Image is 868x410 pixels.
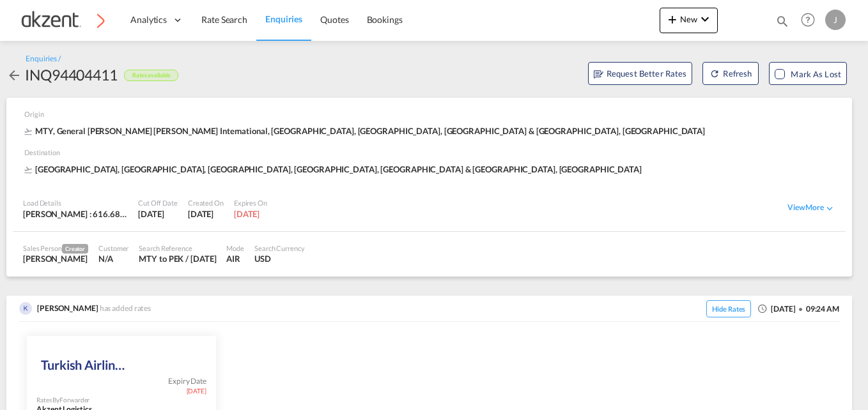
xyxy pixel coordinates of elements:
[19,302,32,315] img: +TGpXNAAAABklEQVQDANCYcWr4dftOAAAAAElFTkSuQmCC
[188,208,224,220] div: 2 Sep 2025
[23,253,88,264] div: Juana Roque
[23,198,128,208] div: Load Details
[594,67,687,80] span: Request Better Rates
[41,344,126,376] div: Turkish Airlines Inc.
[139,253,216,264] div: MTY to PEK / 2 Sep 2025
[265,13,302,24] span: Enquiries
[791,68,841,80] div: Mark as Lost
[775,14,789,33] div: icon-magnify
[769,62,847,85] button: Mark as Lost
[709,68,720,79] md-icon: icon-refresh
[775,14,789,28] md-icon: icon-magnify
[23,243,88,254] div: Sales Person
[697,11,713,27] md-icon: icon-chevron-down
[799,307,803,311] md-icon: icon-checkbox-blank-circle
[825,10,846,30] div: J
[138,198,178,208] div: Cut Off Date
[138,208,178,220] div: 2 Sep 2025
[254,253,305,264] div: USD
[824,202,835,214] md-icon: icon-chevron-down
[6,68,22,83] md-icon: icon-arrow-left
[25,65,118,85] div: INQ94404411
[226,243,244,253] div: Mode
[19,6,105,34] img: c72fcea0ad0611ed966209c23b7bd3dd.png
[254,243,305,253] div: Search Currency
[37,303,98,313] span: [PERSON_NAME]
[187,386,206,395] span: [DATE]
[24,163,645,175] span: [GEOGRAPHIC_DATA], [GEOGRAPHIC_DATA], [GEOGRAPHIC_DATA], [GEOGRAPHIC_DATA], [GEOGRAPHIC_DATA] & [...
[700,302,839,316] div: [DATE] 09:24 AM
[24,109,841,125] div: Origin
[168,376,206,387] span: Expiry Date
[62,244,88,254] span: Creator
[98,243,128,253] div: Customer
[139,243,216,253] div: Search Reference
[130,13,167,26] span: Analytics
[706,300,751,317] span: Hide Rates
[665,11,680,27] md-icon: icon-plus 400-fg
[6,65,25,85] div: icon-arrow-left
[26,54,61,65] div: Enquiries /
[775,68,841,80] md-checkbox: Mark as Lost
[594,70,603,79] md-icon: assets/icons/custom/RBR.svg
[588,62,693,85] button: assets/icons/custom/RBR.svgRequest Better Rates
[188,198,224,208] div: Created On
[367,14,403,25] span: Bookings
[100,303,155,313] span: has added rates
[226,253,244,264] div: AIR
[124,70,179,82] div: Rates available
[23,208,128,220] div: [PERSON_NAME] : 616.68 KG | Volumetric Wt : 1,092.27 KG
[797,9,825,32] div: Help
[787,202,835,214] div: View Moreicon-chevron-down
[24,148,841,163] div: Destination
[98,253,128,264] div: N/A
[234,198,267,208] div: Expires On
[320,14,348,25] span: Quotes
[665,14,713,24] span: New
[757,303,768,314] md-icon: icon-clock
[201,14,247,25] span: Rate Search
[702,62,759,85] button: icon-refreshRefresh
[24,125,708,137] div: MTY, General [PERSON_NAME] [PERSON_NAME] International, [GEOGRAPHIC_DATA], [GEOGRAPHIC_DATA], [GE...
[660,8,718,33] button: icon-plus 400-fgNewicon-chevron-down
[797,9,819,31] span: Help
[59,396,89,404] span: Forwarder
[36,395,89,404] div: Rates By
[234,208,267,220] div: 1 Dec 2025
